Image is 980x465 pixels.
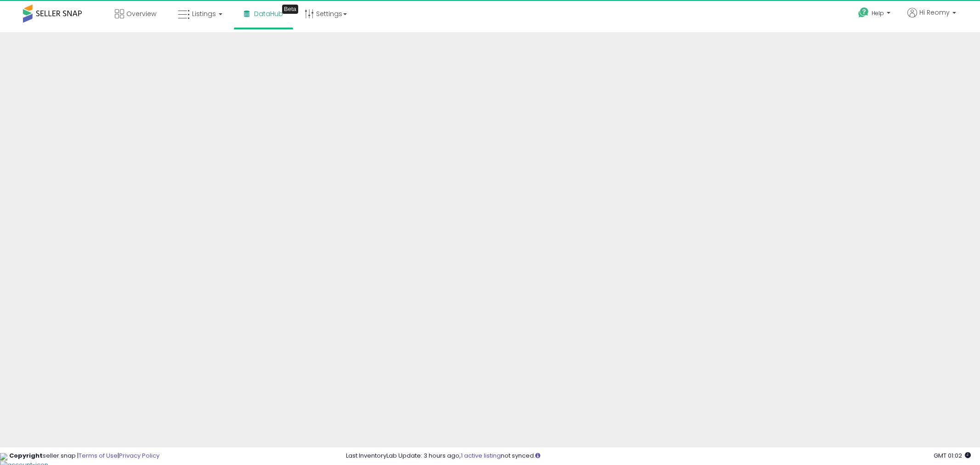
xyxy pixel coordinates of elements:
span: Help [872,9,884,17]
span: Overview [126,9,156,18]
span: DataHub [254,9,283,18]
a: Hi Reomy [907,8,956,28]
i: Get Help [858,7,869,18]
span: Hi Reomy [919,8,950,17]
span: Listings [192,9,216,18]
div: Tooltip anchor [282,5,298,14]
